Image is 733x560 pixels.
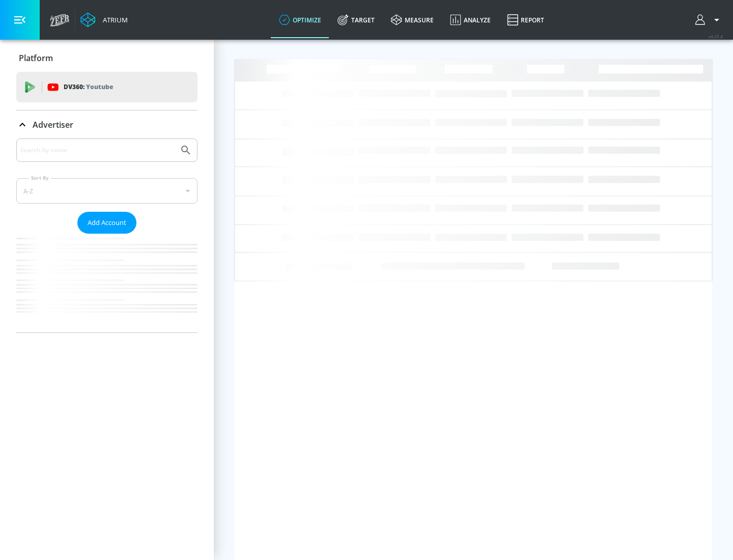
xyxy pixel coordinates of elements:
p: Advertiser [33,119,73,130]
div: DV360: Youtube [16,72,198,102]
p: DV360: [64,81,113,93]
label: Sort By [29,175,51,181]
a: Target [329,2,383,38]
div: Advertiser [16,110,198,139]
p: Platform [19,52,53,64]
div: A-Z [16,178,198,204]
span: Add Account [88,217,126,229]
a: Report [499,2,552,38]
p: Youtube [86,81,113,92]
span: v 4.25.4 [709,34,723,39]
button: Add Account [77,212,136,234]
a: measure [383,2,442,38]
div: Platform [16,44,198,72]
a: optimize [271,2,329,38]
div: Advertiser [16,138,198,332]
input: Search by name [20,144,175,157]
nav: list of Advertiser [16,234,198,332]
a: Analyze [442,2,499,38]
div: Atrium [99,15,128,24]
a: Atrium [80,12,128,27]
